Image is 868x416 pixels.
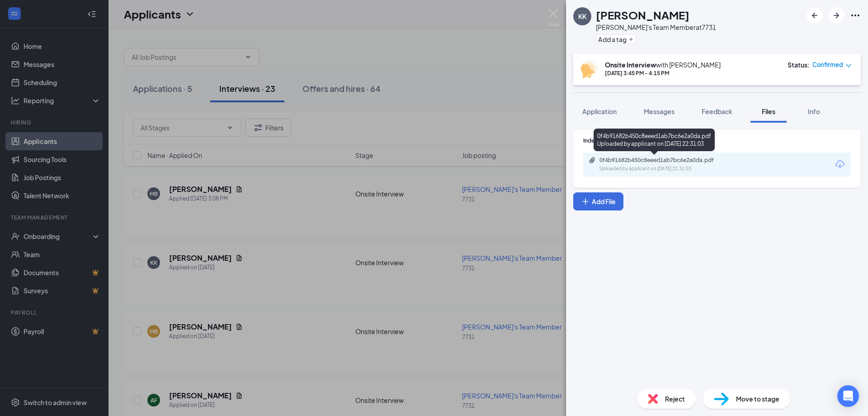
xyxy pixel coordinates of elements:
button: PlusAdd a tag [596,34,636,44]
div: [PERSON_NAME]'s Team Member at 7731 [596,23,716,32]
button: ArrowLeftNew [807,7,823,24]
span: Move to stage [736,394,779,404]
span: Application [582,107,617,115]
div: Uploaded by applicant on [DATE] 22:31:03 [599,165,735,172]
span: Files [762,107,775,115]
span: Messages [644,107,675,115]
b: Onsite Interview [605,61,656,69]
svg: Plus [581,197,590,206]
svg: Paperclip [589,157,596,164]
span: down [845,62,852,69]
svg: ArrowLeftNew [809,10,820,21]
div: Open Intercom Messenger [837,385,859,407]
div: with [PERSON_NAME] [605,60,721,69]
div: 0f4b91682b450c8eeed1ab7bc6e2a0da.pdf [599,157,726,164]
svg: Ellipses [850,10,861,21]
svg: ArrowRight [831,10,842,21]
span: Info [808,107,820,115]
div: Status : [788,60,810,69]
div: [DATE] 3:45 PM - 4:15 PM [605,69,721,77]
div: 0f4b91682b450c8eeed1ab7bc6e2a0da.pdf Uploaded by applicant on [DATE] 22:31:03 [594,129,715,151]
svg: Download [835,159,845,170]
span: Confirmed [812,60,843,69]
div: KK [578,12,586,21]
svg: Plus [628,37,634,42]
a: Paperclip0f4b91682b450c8eeed1ab7bc6e2a0da.pdfUploaded by applicant on [DATE] 22:31:03 [589,157,735,172]
button: ArrowRight [828,7,844,24]
div: Indeed Resume [583,137,851,144]
h1: [PERSON_NAME] [596,7,689,23]
span: Reject [665,394,685,404]
span: Feedback [702,107,732,115]
button: Add FilePlus [573,192,623,210]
